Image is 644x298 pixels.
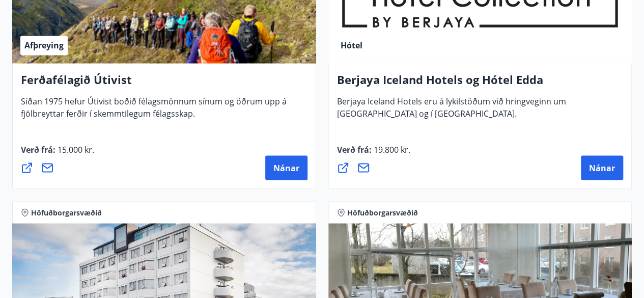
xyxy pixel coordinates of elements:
[273,162,299,173] span: Nánar
[337,144,410,163] span: Verð frá :
[21,71,307,95] h4: Ferðafélagið Útivist
[589,162,615,173] span: Nánar
[21,95,287,127] span: Síðan 1975 hefur Útivist boðið félagsmönnum sínum og öðrum upp á fjölbreyttar ferðir í skemmtileg...
[24,40,64,51] span: Afþreying
[347,207,418,218] span: Höfuðborgarsvæðið
[55,144,94,155] span: 15.000 kr.
[31,207,102,218] span: Höfuðborgarsvæðið
[341,40,362,51] span: Hótel
[581,155,623,180] button: Nánar
[21,144,94,163] span: Verð frá :
[337,95,566,127] span: Berjaya Iceland Hotels eru á lykilstöðum við hringveginn um [GEOGRAPHIC_DATA] og í [GEOGRAPHIC_DA...
[265,155,307,180] button: Nánar
[337,71,624,95] h4: Berjaya Iceland Hotels og Hótel Edda
[372,144,410,155] span: 19.800 kr.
